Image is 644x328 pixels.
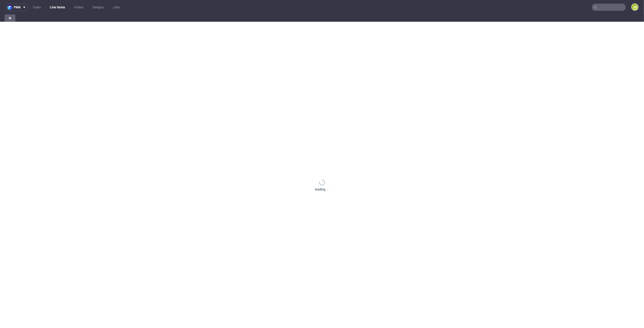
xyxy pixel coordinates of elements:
div: loading ... [315,187,329,192]
a: Line Items [47,4,68,11]
a: Designs [90,4,106,11]
span: pma [14,6,21,9]
a: Orders [71,4,86,11]
img: logo [7,5,14,10]
button: pma [5,4,28,11]
a: Jobs [110,4,123,11]
a: Tasks [30,4,43,11]
figcaption: JW [632,4,638,10]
